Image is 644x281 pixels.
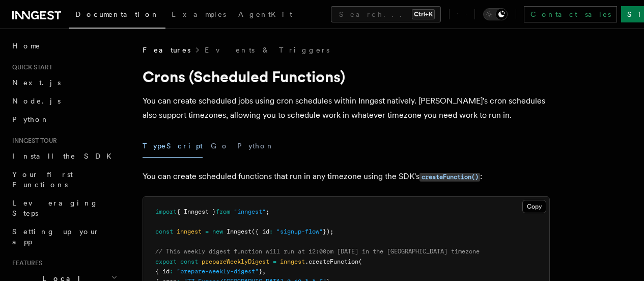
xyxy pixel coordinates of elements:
span: Node.js [12,97,61,105]
span: Leveraging Steps [12,199,98,217]
a: Node.js [8,92,120,110]
span: ; [266,208,269,215]
span: prepareWeeklyDigest [202,258,269,265]
button: TypeScript [143,135,203,158]
p: You can create scheduled jobs using cron schedules within Inngest natively. [PERSON_NAME]'s cron ... [143,94,550,122]
span: ({ id [251,228,269,235]
button: Search...Ctrl+K [331,6,441,22]
span: Next.js [12,79,61,87]
span: "signup-flow" [276,228,323,235]
span: Features [8,259,42,267]
span: Features [143,45,190,55]
span: Your first Functions [12,170,73,189]
span: inngest [280,258,305,265]
a: Examples [165,3,232,28]
kbd: Ctrl+K [412,9,435,19]
span: export [155,258,177,265]
span: Setting up your app [12,227,100,246]
span: AgentKit [238,10,292,18]
span: = [273,258,276,265]
button: Go [211,135,229,158]
span: { Inngest } [177,208,216,215]
span: import [155,208,177,215]
span: const [180,258,198,265]
span: "prepare-weekly-digest" [177,268,259,275]
a: Leveraging Steps [8,194,120,222]
p: You can create scheduled functions that run in any timezone using the SDK's : [143,169,550,184]
span: ( [358,258,362,265]
span: inngest [177,228,202,235]
span: = [205,228,209,235]
span: new [212,228,223,235]
a: Install the SDK [8,147,120,165]
span: Examples [172,10,226,18]
span: : [170,268,173,275]
a: Home [8,37,120,55]
span: }); [323,228,333,235]
span: : [269,228,273,235]
span: Inngest [227,228,251,235]
span: Install the SDK [12,152,118,160]
a: Python [8,110,120,129]
code: createFunction() [419,173,480,182]
a: Setting up your app [8,222,120,251]
span: , [262,268,266,275]
a: Next.js [8,73,120,92]
span: "inngest" [234,208,266,215]
span: // This weekly digest function will run at 12:00pm [DATE] in the [GEOGRAPHIC_DATA] timezone [155,248,480,255]
a: AgentKit [232,3,298,28]
a: Your first Functions [8,165,120,194]
a: createFunction() [419,171,480,181]
button: Python [237,135,274,158]
span: Documentation [75,10,159,18]
button: Toggle dark mode [483,8,508,20]
span: const [155,228,173,235]
span: { id [155,268,170,275]
span: Inngest tour [8,137,57,145]
span: Home [12,41,41,51]
a: Documentation [69,3,165,29]
button: Copy [522,200,546,213]
span: Quick start [8,63,52,71]
a: Events & Triggers [205,45,329,55]
h1: Crons (Scheduled Functions) [143,67,550,86]
span: Python [12,115,49,123]
span: from [216,208,230,215]
span: } [259,268,262,275]
span: .createFunction [305,258,358,265]
a: Contact sales [524,6,617,22]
